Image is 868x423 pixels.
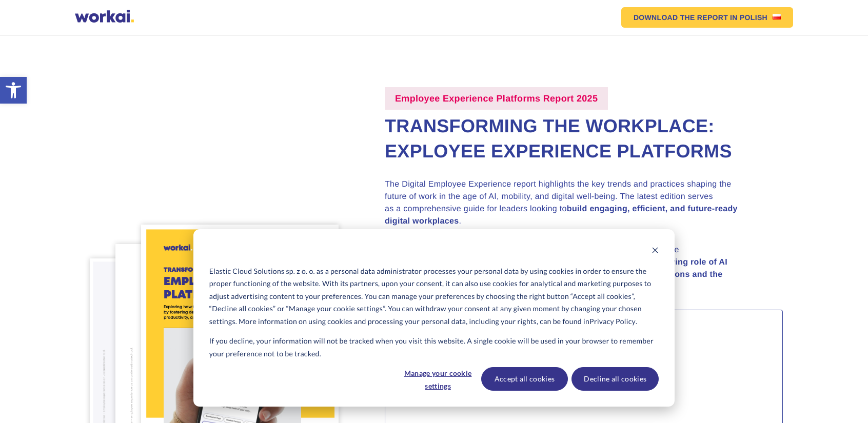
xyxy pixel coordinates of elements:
button: Manage your cookie settings [399,367,478,391]
p: Elastic Cloud Solutions sp. z o. o. as a personal data administrator processes your personal data... [209,265,659,328]
em: DOWNLOAD THE REPORT [634,14,728,21]
div: Cookie banner [193,229,675,407]
button: Dismiss cookie banner [652,245,659,258]
a: Privacy Policy [589,315,636,328]
img: Polish flag [773,14,781,19]
button: Accept all cookies [481,367,568,391]
button: Decline all cookies [571,367,659,391]
strong: build engaging, efficient, and future-ready digital workplaces [385,205,738,226]
label: Employee Experience Platforms Report 2025 [385,87,608,110]
p: The Digital Employee Experience report highlights the key trends and practices shaping the future... [385,178,744,228]
h2: Transforming the Workplace: Exployee Experience Platforms [385,114,783,164]
a: DOWNLOAD THE REPORTIN POLISHPolish flag [621,7,793,28]
p: If you decline, your information will not be tracked when you visit this website. A single cookie... [209,335,659,360]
